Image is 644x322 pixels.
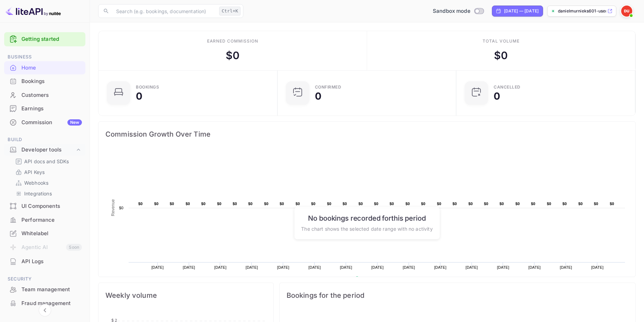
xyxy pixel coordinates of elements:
[4,61,85,75] div: Home
[483,38,520,44] div: Total volume
[21,146,75,154] div: Developer tools
[497,265,510,269] text: [DATE]
[39,304,51,316] button: Collapse navigation
[4,32,85,46] div: Getting started
[4,297,85,310] div: Fraud management
[484,202,488,206] text: $0
[112,4,216,18] input: Search (e.g. bookings, documentation)
[214,265,227,269] text: [DATE]
[12,188,83,199] div: Integrations
[591,265,604,269] text: [DATE]
[105,290,267,301] span: Weekly volume
[136,85,159,89] div: Bookings
[529,265,541,269] text: [DATE]
[621,6,632,17] img: Danielmurnieks601 User
[4,136,85,144] span: Build
[6,6,61,17] img: LiteAPI logo
[452,202,457,206] text: $0
[358,202,363,206] text: $0
[437,202,441,206] text: $0
[21,105,82,113] div: Earnings
[315,91,321,101] div: 0
[4,102,85,116] div: Earnings
[4,89,85,101] a: Customers
[277,265,289,269] text: [DATE]
[578,202,583,206] text: $0
[15,179,80,186] a: Webhooks
[4,61,85,74] a: Home
[287,290,628,301] span: Bookings for the period
[15,158,80,165] a: API docs and SDKs
[12,156,83,166] div: API docs and SDKs
[504,8,539,14] div: [DATE] — [DATE]
[311,202,316,206] text: $0
[4,200,85,213] div: UI Components
[434,265,447,269] text: [DATE]
[4,297,85,310] a: Fraud management
[4,227,85,240] a: Whitelabel
[15,168,80,176] a: API Keys
[405,202,410,206] text: $0
[12,178,83,188] div: Webhooks
[4,75,85,88] a: Bookings
[21,300,82,307] div: Fraud management
[219,7,241,16] div: Ctrl+K
[201,202,206,206] text: $0
[531,202,535,206] text: $0
[515,202,520,206] text: $0
[151,265,164,269] text: [DATE]
[217,202,222,206] text: $0
[4,213,85,227] div: Performance
[494,91,500,101] div: 0
[183,265,195,269] text: [DATE]
[138,202,143,206] text: $0
[468,202,473,206] text: $0
[343,202,347,206] text: $0
[186,202,190,206] text: $0
[371,265,384,269] text: [DATE]
[21,91,82,99] div: Customers
[21,286,82,294] div: Team management
[327,202,332,206] text: $0
[466,265,478,269] text: [DATE]
[308,265,321,269] text: [DATE]
[21,35,82,43] a: Getting started
[4,75,85,88] div: Bookings
[136,91,142,101] div: 0
[21,216,82,224] div: Performance
[315,85,342,89] div: Confirmed
[4,102,85,115] a: Earnings
[119,206,123,210] text: $0
[494,48,508,63] div: $ 0
[21,230,82,238] div: Whitelabel
[24,179,48,186] p: Webhooks
[430,7,486,15] div: Switch to Production mode
[610,202,614,206] text: $0
[547,202,551,206] text: $0
[21,313,82,321] div: Audit logs
[4,213,85,226] a: Performance
[24,168,45,176] p: API Keys
[421,202,426,206] text: $0
[4,200,85,212] a: UI Components
[24,190,52,197] p: Integrations
[433,7,470,15] span: Sandbox mode
[390,202,394,206] text: $0
[207,38,258,44] div: Earned commission
[264,202,269,206] text: $0
[4,116,85,129] a: CommissionNew
[4,283,85,296] div: Team management
[494,85,521,89] div: CANCELLED
[21,119,82,127] div: Commission
[594,202,598,206] text: $0
[21,77,82,85] div: Bookings
[500,202,504,206] text: $0
[4,53,85,61] span: Business
[4,255,85,268] a: API Logs
[280,202,284,206] text: $0
[301,214,432,222] h6: No bookings recorded for this period
[12,167,83,177] div: API Keys
[4,144,85,156] div: Developer tools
